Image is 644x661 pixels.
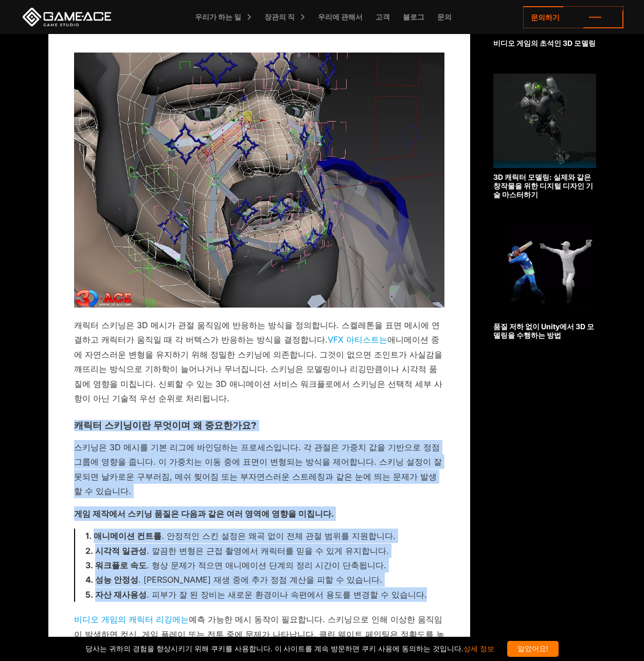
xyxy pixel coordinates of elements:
a: VFX 아티스트는 [328,334,387,345]
strong: 자산 재사용성 [95,589,147,600]
strong: 애니메이션 컨트롤 [94,531,162,541]
strong: 시각적 일관성 [95,546,147,556]
div: 알았어요! [507,641,559,657]
p: 스키닝은 3D 메시를 기본 리그에 바인딩하는 프로세스입니다. 각 관절은 가중치 값을 기반으로 정점 그룹에 영향을 줍니다. 이 가중치는 이동 중에 표면이 변형되는 방식을 제어합... [74,440,444,499]
img: 관련 [493,225,596,318]
strong: 성능 안정성 [95,574,138,585]
li: . 깔끔한 변형은 근접 촬영에서 캐릭터를 믿을 수 있게 유지합니다. [85,544,444,558]
font: 당사는 귀하의 경험을 향상시키기 위해 쿠키를 사용합니다. 이 사이트를 계속 방문하면 쿠키 사용에 동의하는 것입니다. [85,645,494,653]
p: 게임 제작에서 스키닝 품질은 다음과 같은 여러 영역에 영향을 미칩니다. [74,506,444,521]
p: 예측 가능한 메시 동작이 필요합니다. 스키닝으로 인해 이상한 움직임이 발생하면 컷신, 게임 플레이 또는 전투 중에 문제가 나타납니다. 클린 웨이트 페인팅은 정확도를 높이고 다... [74,612,444,656]
a: 비디오 게임의 캐릭터 리깅에는 [74,614,189,624]
li: . 형상 문제가 적으면 애니메이션 단계의 정리 시간이 단축됩니다. [85,558,444,572]
font: 블로그 [403,12,424,21]
font: 우리에 관해서 [318,12,363,21]
p: 캐릭터 스키닝은 3D 메시가 관절 움직임에 반응하는 방식을 정의합니다. 스켈레톤을 표면 메시에 연결하고 캐릭터가 움직일 때 각 버텍스가 반응하는 방식을 결정합니다. 애니메이션... [74,318,444,406]
font: 장관의 직 [264,12,295,21]
a: 품질 저하 없이 Unity에서 3D 모델링을 수행하는 방법 [493,225,596,340]
li: . 안정적인 스킨 설정은 왜곡 없이 전체 관절 범위를 지원합니다. [85,529,444,543]
a: 문의하기 [523,6,623,28]
font: 고객 [375,12,390,21]
font: 품질 저하 없이 Unity에서 3D 모델링을 수행하는 방법 [493,322,594,340]
font: 문의 [437,12,452,21]
li: . [PERSON_NAME] 재생 중에 추가 정점 계산을 피할 수 있습니다. [85,572,444,587]
font: 3D 캐릭터 모델링: 실제와 같은 창작물을 위한 디지털 디자인 기술 마스터하기 [493,173,593,199]
a: 3D 캐릭터 모델링: 실제와 같은 창작물을 위한 디지털 디자인 기술 마스터하기 [493,74,596,199]
li: . 피부가 잘 된 장비는 새로운 환경이나 속편에서 용도를 변경할 수 있습니다. [85,587,444,602]
font: 우리가 하는 일 [195,12,241,21]
font: 비디오 게임의 초석인 3D 모델링 [493,39,596,47]
img: 관련 [493,74,596,168]
h3: 캐릭터 스키닝이란 무엇이며 왜 중요한가요? [74,421,444,431]
strong: 워크플로 속도 [95,560,147,570]
a: 상세 정보 [463,645,494,653]
img: 게임 캐릭터 스키닝 [74,53,444,307]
